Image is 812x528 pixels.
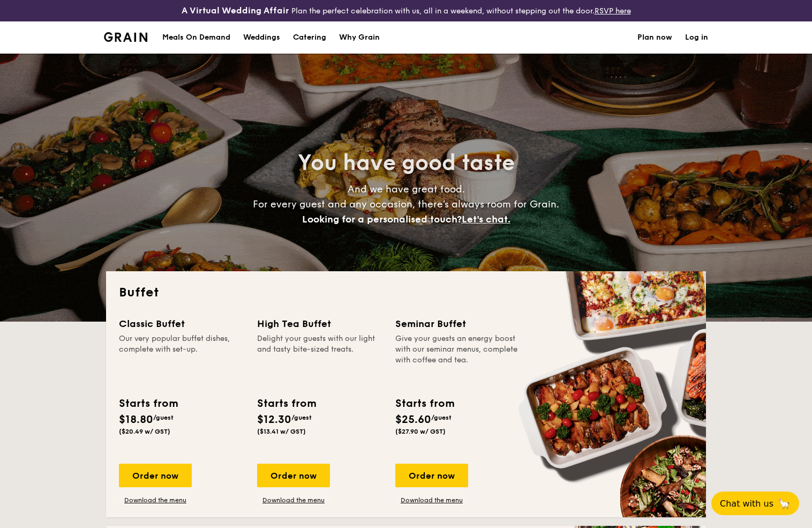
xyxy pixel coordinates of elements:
a: Log in [685,21,708,54]
div: Meals On Demand [162,21,230,54]
a: Download the menu [119,496,192,504]
span: Looking for a personalised touch? [302,213,462,225]
div: Seminar Buffet [395,316,521,331]
div: Give your guests an energy boost with our seminar menus, complete with coffee and tea. [395,333,521,387]
div: Classic Buffet [119,316,244,331]
span: ($27.90 w/ GST) [395,428,446,435]
div: Starts from [119,396,177,412]
h2: Buffet [119,284,693,301]
span: /guest [291,414,312,421]
span: $12.30 [257,413,291,426]
span: ($13.41 w/ GST) [257,428,306,435]
a: Download the menu [395,496,468,504]
span: Chat with us [720,499,773,509]
span: Let's chat. [462,213,510,225]
div: Our very popular buffet dishes, complete with set-up. [119,333,244,387]
a: Plan now [637,21,672,54]
span: /guest [153,414,174,421]
div: Starts from [257,396,315,412]
div: Why Grain [339,21,380,54]
span: 🦙 [778,497,791,510]
button: Chat with us🦙 [711,492,799,515]
a: Download the menu [257,496,330,504]
span: /guest [431,414,452,421]
a: Meals On Demand [156,21,237,54]
div: Order now [257,464,330,487]
a: Catering [287,21,333,54]
span: $25.60 [395,413,431,426]
a: Logotype [104,32,147,42]
a: Weddings [237,21,287,54]
div: Weddings [243,21,280,54]
span: ($20.49 w/ GST) [119,428,170,435]
h1: Catering [293,21,326,54]
div: Delight your guests with our light and tasty bite-sized treats. [257,333,382,387]
div: Plan the perfect celebration with us, all in a weekend, without stepping out the door. [136,4,677,17]
a: Why Grain [333,21,386,54]
span: You have good taste [298,150,515,176]
span: $18.80 [119,413,153,426]
a: RSVP here [595,6,631,16]
img: Grain [104,32,147,42]
div: Order now [395,464,468,487]
span: And we have great food. For every guest and any occasion, there’s always room for Grain. [253,183,559,225]
div: Order now [119,464,192,487]
div: High Tea Buffet [257,316,382,331]
h4: A Virtual Wedding Affair [182,4,289,17]
div: Starts from [395,396,454,412]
